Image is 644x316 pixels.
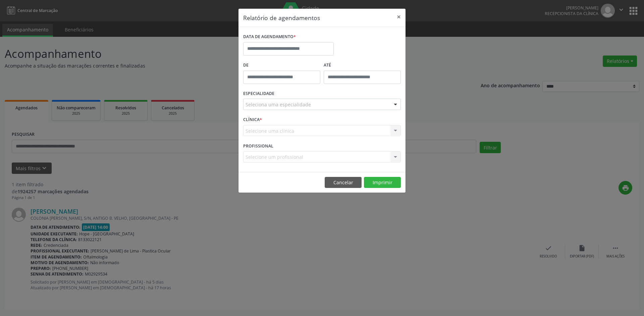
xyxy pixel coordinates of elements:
[243,115,262,125] label: CLÍNICA
[325,177,362,188] button: Cancelar
[324,60,401,71] label: ATÉ
[243,13,320,22] h5: Relatório de agendamentos
[392,9,406,25] button: Close
[364,177,401,188] button: Imprimir
[243,32,296,42] label: DATA DE AGENDAMENTO
[243,89,274,99] label: ESPECIALIDADE
[246,101,311,108] span: Seleciona uma especialidade
[243,60,320,71] label: De
[243,141,273,151] label: PROFISSIONAL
